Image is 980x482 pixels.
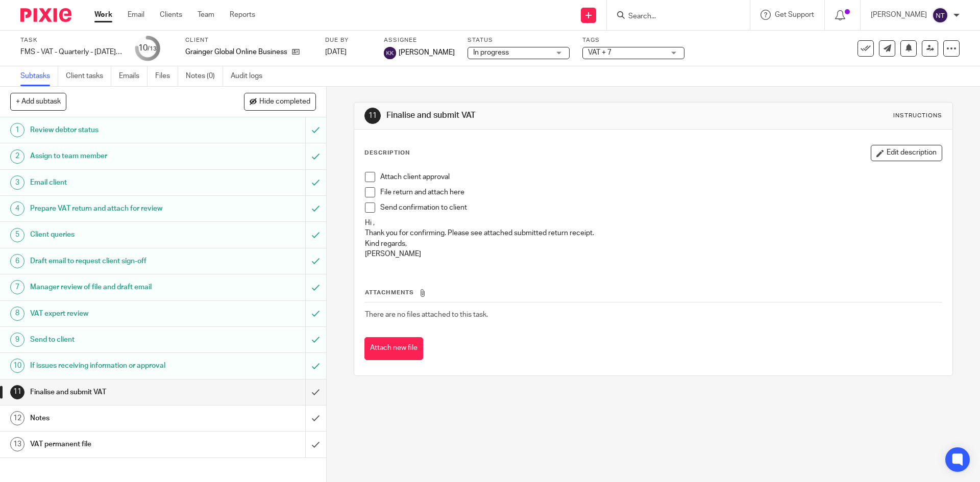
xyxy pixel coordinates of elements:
[380,202,941,213] p: Send confirmation to client
[155,66,178,86] a: Files
[364,108,381,124] div: 11
[365,249,941,259] p: [PERSON_NAME]
[198,10,214,20] a: Team
[10,149,24,164] div: 2
[185,36,312,44] label: Client
[10,359,24,373] div: 10
[380,187,941,197] p: File return and attach here
[399,47,455,58] span: [PERSON_NAME]
[365,239,941,249] p: Kind regards,
[30,148,207,164] h1: Assign to team member
[259,98,310,106] span: Hide completed
[10,385,24,399] div: 11
[627,12,719,21] input: Search
[871,10,927,20] p: [PERSON_NAME]
[10,254,24,268] div: 6
[588,49,611,56] span: VAT + 7
[10,123,24,137] div: 1
[231,66,270,86] a: Audit logs
[30,411,207,426] h1: Notes
[384,36,455,44] label: Assignee
[30,227,207,242] h1: Client queries
[244,93,316,110] button: Hide completed
[10,93,66,110] button: + Add subtask
[119,66,148,86] a: Emails
[380,172,941,182] p: Attach client approval
[325,48,347,56] span: [DATE]
[365,311,488,318] span: There are no files attached to this task.
[94,10,112,20] a: Work
[186,66,223,86] a: Notes (0)
[10,307,24,321] div: 8
[30,253,207,269] h1: Draft email to request client sign-off
[365,290,414,295] span: Attachments
[30,280,207,295] h1: Manager review of file and draft email
[30,385,207,400] h1: Finalise and submit VAT
[30,122,207,138] h1: Review debtor status
[30,201,207,216] h1: Prepare VAT return and attach for review
[20,8,71,22] img: Pixie
[386,110,675,121] h1: Finalise and submit VAT
[10,280,24,294] div: 7
[20,66,58,86] a: Subtasks
[10,411,24,425] div: 12
[325,36,371,44] label: Due by
[66,66,111,86] a: Client tasks
[20,36,122,44] label: Task
[473,49,509,56] span: In progress
[138,42,157,54] div: 10
[365,218,941,228] p: Hi ,
[364,149,410,157] p: Description
[10,175,24,190] div: 3
[30,332,207,347] h1: Send to client
[128,10,144,20] a: Email
[364,337,423,360] button: Attach new file
[10,437,24,451] div: 13
[468,36,570,44] label: Status
[365,228,941,238] p: Thank you for confirming. Please see attached submitted return receipt.
[10,201,24,216] div: 4
[20,47,122,57] div: FMS - VAT - Quarterly - May - July, 2025
[20,47,122,57] div: FMS - VAT - Quarterly - [DATE] - [DATE]
[185,47,287,57] p: Grainger Global Online Business Ltd
[775,11,814,18] span: Get Support
[893,112,942,120] div: Instructions
[30,306,207,321] h1: VAT expert review
[10,228,24,242] div: 5
[582,36,684,44] label: Tags
[160,10,182,20] a: Clients
[230,10,255,20] a: Reports
[10,333,24,347] div: 9
[932,7,948,23] img: svg%3E
[148,46,157,52] small: /13
[871,145,942,161] button: Edit description
[30,358,207,373] h1: If issues receiving information or approval
[30,437,207,452] h1: VAT permanent file
[30,175,207,190] h1: Email client
[384,47,396,59] img: svg%3E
